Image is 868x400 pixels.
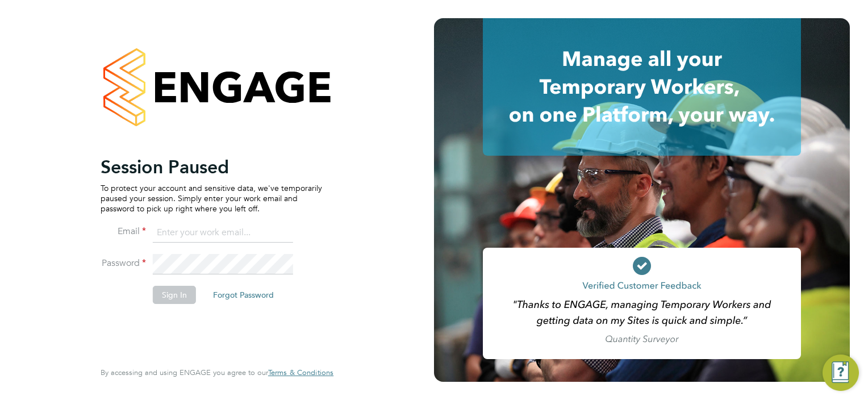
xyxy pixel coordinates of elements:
[101,368,333,377] span: By accessing and using ENGAGE you agree to our
[268,368,333,377] a: Terms & Conditions
[823,355,859,391] button: Engage Resource Center
[101,257,146,269] label: Password
[153,223,293,243] input: Enter your work email...
[101,183,322,214] p: To protect your account and sensitive data, we've temporarily paused your session. Simply enter y...
[101,156,322,178] h2: Session Paused
[204,286,283,304] button: Forgot Password
[153,286,196,304] button: Sign In
[101,226,146,238] label: Email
